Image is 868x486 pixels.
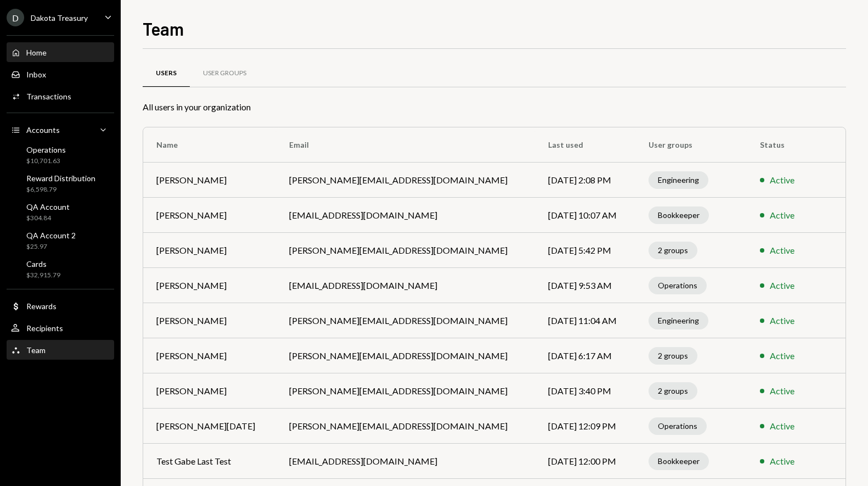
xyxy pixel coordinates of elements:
div: Active [770,174,794,187]
td: [PERSON_NAME][EMAIL_ADDRESS][DOMAIN_NAME] [276,233,536,268]
td: Test Gabe Last Test [143,444,276,479]
div: 2 groups [649,242,697,259]
div: Active [770,314,794,327]
div: Dakota Treasury [31,13,88,23]
h1: Team [143,18,184,40]
a: Users [143,60,190,88]
a: Reward Distribution$6,598.79 [7,170,114,197]
div: $10,701.63 [26,157,66,166]
div: User Groups [203,69,246,78]
td: [DATE] 5:42 PM [535,233,635,268]
div: Inbox [26,70,46,79]
div: Active [770,244,794,257]
a: Accounts [7,120,114,139]
td: [PERSON_NAME] [143,233,276,268]
div: Rewards [26,301,57,311]
div: Accounts [26,125,60,135]
th: Last used [535,127,635,163]
div: Operations [649,277,707,294]
div: QA Account [26,202,70,211]
div: Reward Distribution [26,174,95,183]
td: [DATE] 9:53 AM [535,268,635,303]
div: $32,915.79 [26,271,60,280]
a: User Groups [190,60,260,88]
div: $304.84 [26,214,70,223]
div: Recipients [26,323,63,333]
a: Recipients [7,318,114,338]
div: Engineering [649,171,708,189]
div: Active [770,209,794,222]
div: All users in your organization [143,100,846,114]
td: [DATE] 10:07 AM [535,198,635,233]
div: 2 groups [649,382,697,400]
div: QA Account 2 [26,231,76,240]
td: [EMAIL_ADDRESS][DOMAIN_NAME] [276,198,536,233]
td: [EMAIL_ADDRESS][DOMAIN_NAME] [276,444,536,479]
div: $25.97 [26,242,76,252]
div: Bookkeeper [649,206,709,224]
div: Home [26,48,47,57]
td: [PERSON_NAME][EMAIL_ADDRESS][DOMAIN_NAME] [276,303,536,338]
a: Cards$32,915.79 [7,256,114,282]
th: Name [143,127,276,163]
div: Transactions [26,92,71,101]
div: $6,598.79 [26,185,95,194]
td: [PERSON_NAME][EMAIL_ADDRESS][DOMAIN_NAME] [276,163,536,198]
td: [EMAIL_ADDRESS][DOMAIN_NAME] [276,268,536,303]
td: [DATE] 12:09 PM [535,409,635,444]
div: D [7,9,24,26]
a: Operations$10,701.63 [7,142,114,168]
td: [PERSON_NAME] [143,338,276,373]
div: 2 groups [649,347,697,365]
td: [PERSON_NAME][EMAIL_ADDRESS][DOMAIN_NAME] [276,373,536,409]
div: Bookkeeper [649,453,709,470]
a: QA Account$304.84 [7,199,114,225]
a: Rewards [7,296,114,316]
a: Home [7,42,114,62]
a: Inbox [7,64,114,84]
div: Operations [26,145,66,154]
div: Operations [649,417,707,435]
div: Team [26,345,46,355]
th: Status [747,127,818,163]
a: Transactions [7,86,114,106]
div: Active [770,455,794,468]
div: Active [770,349,794,362]
div: Active [770,279,794,292]
td: [DATE] 6:17 AM [535,338,635,373]
a: QA Account 2$25.97 [7,227,114,254]
td: [PERSON_NAME] [143,373,276,409]
td: [DATE] 12:00 PM [535,444,635,479]
div: Cards [26,259,60,269]
td: [PERSON_NAME] [143,303,276,338]
th: User groups [635,127,746,163]
div: Users [156,69,177,78]
td: [PERSON_NAME][DATE] [143,409,276,444]
td: [PERSON_NAME] [143,163,276,198]
div: Active [770,384,794,398]
td: [PERSON_NAME][EMAIL_ADDRESS][DOMAIN_NAME] [276,409,536,444]
a: Team [7,340,114,360]
td: [PERSON_NAME] [143,268,276,303]
div: Engineering [649,312,708,329]
td: [DATE] 2:08 PM [535,163,635,198]
div: Active [770,420,794,433]
th: Email [276,127,536,163]
td: [PERSON_NAME][EMAIL_ADDRESS][DOMAIN_NAME] [276,338,536,373]
td: [DATE] 11:04 AM [535,303,635,338]
td: [DATE] 3:40 PM [535,373,635,409]
td: [PERSON_NAME] [143,198,276,233]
